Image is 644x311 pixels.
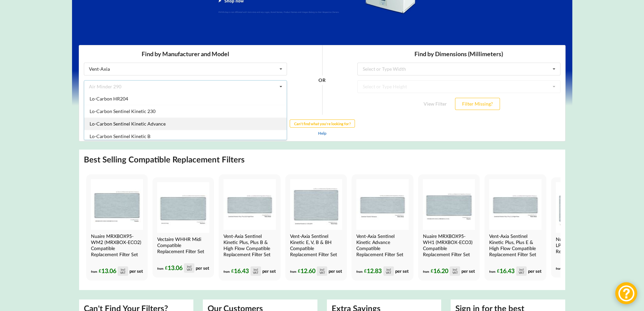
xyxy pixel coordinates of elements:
[219,174,280,281] a: Vent-Axia Sentinel Kinetic Plus, Plus B & High Flow Compatible MVHR Filter Replacement Set from M...
[10,39,43,44] div: Air Minder 290
[298,266,327,276] div: 12.60
[165,263,194,273] div: 13.06
[157,266,164,270] span: from
[223,269,230,273] span: from
[11,63,77,69] span: Lo-Carbon Sentinel Kinetic 230
[461,268,475,273] span: per set
[556,266,562,270] span: from
[556,236,606,254] h4: Nuaire MRXBOX95B-LP1 Compatible Replacement Filter Set
[556,182,608,233] img: Nuaire MRXBOX95B-LP1 Compatible MVHR Filter Replacement Set from MVHR.shop
[240,35,247,70] div: OR
[187,268,192,271] div: VAT
[253,271,258,274] div: VAT
[211,74,276,83] button: Can't find what you're looking for?
[91,269,97,273] span: from
[489,179,541,230] img: Vent-Axia Sentinel Kinetic Plus E & High Flow Compatible MVHR Filter Replacement Set from MVHR.shop
[239,86,248,90] a: Help
[356,269,363,273] span: from
[418,174,480,281] a: Nuaire MRXBOX95-WH1 Compatible MVHR Filter Replacement Set from MVHR.shop Nuaire MRXBOX95-WH1 (MR...
[231,266,261,276] div: 16.43
[319,271,325,274] div: VAT
[352,174,413,281] a: Vent-Axia Sentinel Kinetic Advance Compatible MVHR Filter Replacement Set from MVHR.shop Vent-Axi...
[152,177,214,277] a: Vectaire WHHR Midi Compatible MVHR Filter Replacement Set from MVHR.shop Vectaire WHHR Midi Compa...
[187,265,191,268] div: incl
[279,5,482,13] h3: Find by Dimensions (Millimeters)
[11,76,87,82] span: Lo-Carbon Sentinel Kinetic Advance
[364,266,393,276] div: 12.83
[489,233,540,258] h4: Vent-Axia Sentinel Kinetic Plus, Plus E & High Flow Compatible Replacement Filter Set
[290,269,296,273] span: from
[121,268,125,271] div: incl
[223,233,274,258] h4: Vent-Axia Sentinel Kinetic Plus, Plus B & High Flow Compatible Replacement Filter Set
[364,267,367,275] span: £
[528,268,542,273] span: per set
[99,266,128,276] div: 13.06
[484,174,546,281] a: Vent-Axia Sentinel Kinetic Plus E & High Flow Compatible MVHR Filter Replacement Set from MVHR.sh...
[386,268,391,271] div: incl
[11,51,49,57] span: Lo-Carbon HR204
[395,268,409,273] span: per set
[329,268,342,273] span: per set
[91,233,142,258] h4: Nuaire MRXBOX95-WM2 (MRXBOX-ECO2) Compatible Replacement Filter Set
[551,177,613,277] a: Nuaire MRXBOX95B-LP1 Compatible MVHR Filter Replacement Set from MVHR.shop Nuaire MRXBOX95B-LP1 C...
[320,268,324,271] div: incl
[157,236,208,254] h4: Vectaire WHHR Midi Compatible Replacement Filter Set
[497,267,500,275] span: £
[356,233,407,258] h4: Vent-Axia Sentinel Kinetic Advance Compatible Replacement Filter Set
[84,154,245,165] h2: Best Selling Compatible Replacement Filters
[519,271,524,274] div: VAT
[423,233,474,258] h4: Nuaire MRXBOX95-WH1 (MRXBOX-ECO3) Compatible Replacement Filter Set
[86,174,148,281] a: Nuaire MRXBOX95-WM2 Compatible MVHR Filter Replacement Set from MVHR.shop Nuaire MRXBOX95-WM2 (MR...
[376,53,421,65] button: Filter Missing?
[262,268,276,273] span: per set
[497,266,526,276] div: 16.43
[231,267,234,275] span: £
[129,268,143,273] span: per set
[290,233,341,258] h4: Vent-Axia Sentinel Kinetic E, V, B & BH Compatible Replacement Filter Set
[157,182,209,233] img: Vectaire WHHR Midi Compatible MVHR Filter Replacement Set from MVHR.shop
[356,179,408,230] img: Vent-Axia Sentinel Kinetic Advance Compatible MVHR Filter Replacement Set from MVHR.shop
[120,271,125,274] div: VAT
[215,76,272,81] b: Can't find what you're looking for?
[5,5,208,13] h3: Find by Manufacturer and Model
[284,22,327,26] div: Select or Type Width
[285,174,347,281] a: Vent-Axia Sentinel Kinetic E, V, B & BH Compatible MVHR Filter Replacement Set from MVHR.shop Ven...
[489,269,496,273] span: from
[99,267,101,275] span: £
[10,22,31,26] div: Vent-Axia
[423,179,475,230] img: Nuaire MRXBOX95-WH1 Compatible MVHR Filter Replacement Set from MVHR.shop
[386,271,391,274] div: VAT
[431,267,433,275] span: £
[223,179,276,230] img: Vent-Axia Sentinel Kinetic Plus, Plus B & High Flow Compatible MVHR Filter Replacement Set from M...
[423,269,429,273] span: from
[254,268,258,271] div: incl
[452,271,458,274] div: VAT
[431,266,460,276] div: 16.20
[298,267,301,275] span: £
[91,179,143,230] img: Nuaire MRXBOX95-WM2 Compatible MVHR Filter Replacement Set from MVHR.shop
[11,88,72,94] span: Lo-Carbon Sentinel Kinetic B
[290,179,342,230] img: Vent-Axia Sentinel Kinetic E, V, B & BH Compatible MVHR Filter Replacement Set from MVHR.shop
[165,264,168,272] span: £
[519,268,524,271] div: incl
[196,265,209,270] span: per set
[453,268,457,271] div: incl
